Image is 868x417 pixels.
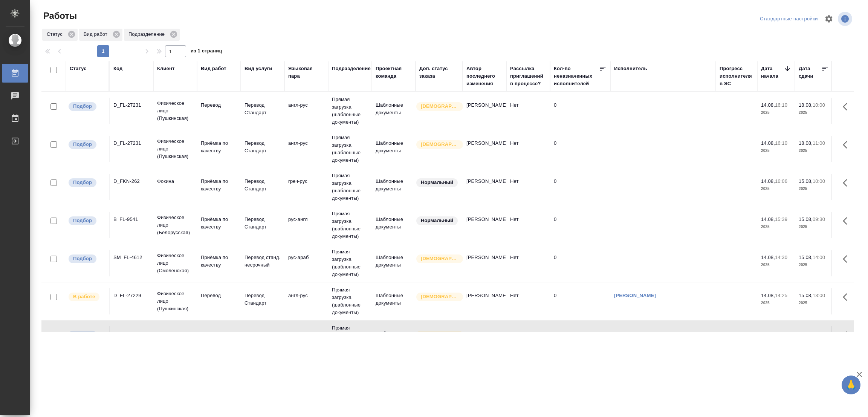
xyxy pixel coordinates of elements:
[284,326,328,353] td: англ-рус
[761,331,775,336] p: 14.08,
[191,46,222,57] span: из 1 страниц
[506,136,550,162] td: Нет
[799,299,829,307] p: 2025
[463,250,506,276] td: [PERSON_NAME]
[775,102,787,108] p: 16:10
[284,136,328,162] td: англ-рус
[799,178,813,184] p: 15.08,
[838,136,856,154] button: Здесь прячутся важные кнопки
[245,254,281,269] p: Перевод станд. несрочный
[506,326,550,353] td: Нет
[421,103,458,110] p: [DEMOGRAPHIC_DATA]
[157,330,193,345] p: Физическое лицо (Сити)
[284,250,328,276] td: рус-араб
[463,98,506,124] td: [PERSON_NAME]
[372,326,416,353] td: Шаблонные документы
[157,290,193,313] p: Физическое лицо (Пушкинская)
[799,147,829,155] p: 2025
[463,174,506,200] td: [PERSON_NAME]
[128,31,167,38] p: Подразделение
[157,214,193,236] p: Физическое лицо (Белорусская)
[328,244,372,282] td: Прямая загрузка (шаблонные документы)
[761,254,775,260] p: 14.08,
[284,174,328,200] td: греч-рус
[550,250,610,276] td: 0
[775,254,787,260] p: 14:30
[245,101,281,117] p: Перевод Стандарт
[813,140,825,146] p: 11:00
[68,254,105,264] div: Можно подбирать исполнителей
[68,292,105,302] div: Исполнитель выполняет работу
[201,178,237,193] p: Приёмка по качеству
[761,65,784,80] div: Дата начала
[775,178,787,184] p: 16:06
[201,330,237,337] p: Перевод
[838,212,856,230] button: Здесь прячутся важные кнопки
[328,130,372,168] td: Прямая загрузка (шаблонные документы)
[245,330,281,345] p: Перевод станд. срочный
[775,140,787,146] p: 16:10
[157,138,193,160] p: Физическое лицо (Пушкинская)
[799,65,821,80] div: Дата сдачи
[614,65,647,72] div: Исполнитель
[813,178,825,184] p: 10:00
[157,100,193,122] p: Физическое лицо (Пушкинская)
[328,206,372,244] td: Прямая загрузка (шаблонные документы)
[421,179,453,186] p: Нормальный
[506,250,550,276] td: Нет
[372,98,416,124] td: Шаблонные документы
[421,217,453,224] p: Нормальный
[550,136,610,162] td: 0
[550,326,610,353] td: 0
[328,320,372,358] td: Прямая загрузка (шаблонные документы)
[466,65,503,87] div: Автор последнего изменения
[799,331,813,336] p: 15.08,
[68,140,105,150] div: Можно подбирать исполнителей
[463,136,506,162] td: [PERSON_NAME]
[799,185,829,193] p: 2025
[201,101,237,109] p: Перевод
[761,102,775,108] p: 14.08,
[332,65,371,72] div: Подразделение
[761,109,791,117] p: 2025
[761,216,775,222] p: 14.08,
[838,250,856,268] button: Здесь прячутся важные кнопки
[113,101,150,109] div: D_FL-27231
[124,29,180,41] div: Подразделение
[328,168,372,206] td: Прямая загрузка (шаблонные документы)
[421,331,458,339] p: [DEMOGRAPHIC_DATA]
[113,292,150,299] div: D_FL-27229
[245,216,281,231] p: Перевод Стандарт
[813,293,825,298] p: 13:00
[42,29,78,41] div: Статус
[245,178,281,193] p: Перевод Стандарт
[775,331,787,336] p: 13:20
[845,377,857,393] span: 🙏
[506,98,550,124] td: Нет
[245,292,281,307] p: Перевод Стандарт
[73,331,92,339] p: Подбор
[201,292,237,299] p: Перевод
[157,252,193,274] p: Физическое лицо (Смоленская)
[720,65,753,87] div: Прогресс исполнителя в SC
[761,178,775,184] p: 14.08,
[799,293,813,298] p: 15.08,
[68,216,105,226] div: Можно подбирать исполнителей
[419,65,459,80] div: Доп. статус заказа
[463,288,506,314] td: [PERSON_NAME]
[73,103,92,110] p: Подбор
[73,217,92,224] p: Подбор
[550,288,610,314] td: 0
[463,326,506,353] td: [PERSON_NAME]
[288,65,324,80] div: Языковая пара
[761,185,791,193] p: 2025
[838,326,856,344] button: Здесь прячутся важные кнопки
[758,13,820,25] div: split button
[47,31,65,38] p: Статус
[510,65,546,87] div: Рассылка приглашений в процессе?
[813,331,825,336] p: 09:30
[799,216,813,222] p: 15.08,
[842,376,860,394] button: 🙏
[201,216,237,231] p: Приёмка по качеству
[84,31,110,38] p: Вид работ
